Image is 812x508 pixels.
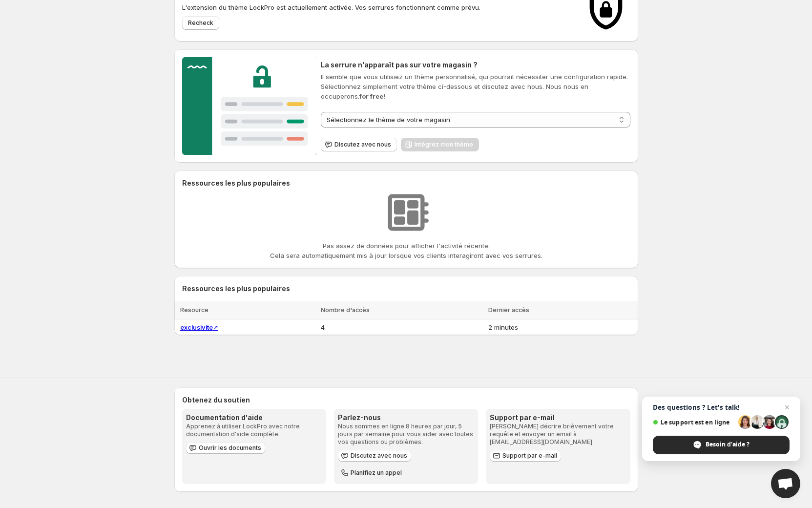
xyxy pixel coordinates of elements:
[351,469,402,477] span: Planifiez un appel
[180,323,218,331] a: exclusivite↗
[490,413,626,423] h3: Support par e-mail
[186,423,322,438] p: Apprenez à utiliser LockPro avec notre documentation d'aide complète.
[334,141,391,148] span: Discutez avec nous
[182,178,630,188] h2: Ressources les plus populaires
[182,16,219,30] button: Recheck
[321,72,630,101] p: Il semble que vous utilisiez un thème personnalisé, qui pourrait nécessiter une configuration rap...
[186,442,265,454] a: Ouvrir les documents
[338,413,474,423] h3: Parlez-nous
[321,138,397,151] button: Discutez avec nous
[653,436,790,454] span: Besoin d'aide ?
[771,469,800,498] a: Open chat
[706,440,750,449] span: Besoin d'aide ?
[359,92,385,100] strong: for free!
[188,19,213,27] span: Recheck
[502,452,557,460] span: Support par e-mail
[653,419,735,426] span: Le support est en ligne
[321,60,630,70] h2: La serrure n'apparaît pas sur votre magasin ?
[351,452,407,460] span: Discutez avec nous
[180,306,208,314] span: Resource
[338,450,411,462] button: Discutez avec nous
[182,284,630,294] h2: Ressources les plus populaires
[270,241,542,260] p: Pas assez de données pour afficher l'activité récente. Cela sera automatiquement mis à jour lorsq...
[490,423,626,446] p: [PERSON_NAME] décrire brièvement votre requête et envoyer un email à [EMAIL_ADDRESS][DOMAIN_NAME].
[485,319,638,336] td: 2 minutes
[182,395,630,405] h2: Obtenez du soutien
[338,467,406,479] button: Planifiez un appel
[182,2,572,12] p: L'extension du thème LockPro est actuellement activée. Vos serrures fonctionnent comme prévu.
[199,444,261,452] span: Ouvrir les documents
[186,413,322,423] h3: Documentation d'aide
[653,403,790,411] span: Des questions ? Let's talk!
[490,450,561,462] a: Support par e-mail
[382,188,431,237] img: No resources found
[318,319,485,336] td: 4
[338,423,474,446] p: Nous sommes en ligne 8 heures par jour, 5 jours par semaine pour vous aider avec toutes vos quest...
[321,306,370,314] span: Nombre d'accès
[182,57,317,155] img: Customer support
[488,306,529,314] span: Dernier accès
